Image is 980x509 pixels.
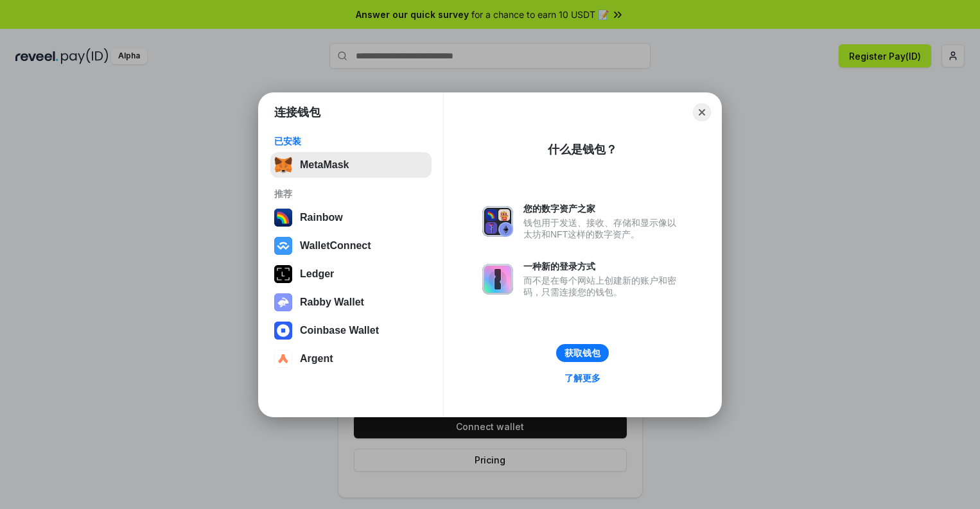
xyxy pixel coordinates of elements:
div: 一种新的登录方式 [523,261,683,272]
div: Rabby Wallet [300,297,364,308]
button: WalletConnect [270,233,432,259]
img: svg+xml,%3Csvg%20xmlns%3D%22http%3A%2F%2Fwww.w3.org%2F2000%2Fsvg%22%20width%3D%2228%22%20height%3... [274,265,292,283]
div: 而不是在每个网站上创建新的账户和密码，只需连接您的钱包。 [523,275,683,298]
div: Coinbase Wallet [300,325,379,336]
img: svg+xml,%3Csvg%20fill%3D%22none%22%20height%3D%2233%22%20viewBox%3D%220%200%2035%2033%22%20width%... [274,156,292,174]
div: 什么是钱包？ [548,142,617,157]
div: 您的数字资产之家 [523,203,683,214]
a: 了解更多 [557,370,608,386]
div: Ledger [300,268,334,280]
h1: 连接钱包 [274,105,320,120]
button: Argent [270,346,432,372]
img: svg+xml,%3Csvg%20xmlns%3D%22http%3A%2F%2Fwww.w3.org%2F2000%2Fsvg%22%20fill%3D%22none%22%20viewBox... [482,206,513,237]
div: Argent [300,353,333,365]
img: svg+xml,%3Csvg%20width%3D%2228%22%20height%3D%2228%22%20viewBox%3D%220%200%2028%2028%22%20fill%3D... [274,237,292,255]
button: MetaMask [270,152,432,178]
div: 了解更多 [564,372,600,384]
button: Ledger [270,261,432,287]
button: Close [693,103,711,121]
img: svg+xml,%3Csvg%20xmlns%3D%22http%3A%2F%2Fwww.w3.org%2F2000%2Fsvg%22%20fill%3D%22none%22%20viewBox... [274,293,292,311]
img: svg+xml,%3Csvg%20width%3D%2228%22%20height%3D%2228%22%20viewBox%3D%220%200%2028%2028%22%20fill%3D... [274,322,292,340]
div: WalletConnect [300,240,371,252]
img: svg+xml,%3Csvg%20xmlns%3D%22http%3A%2F%2Fwww.w3.org%2F2000%2Fsvg%22%20fill%3D%22none%22%20viewBox... [482,264,513,295]
button: Coinbase Wallet [270,318,432,343]
div: MetaMask [300,159,349,171]
div: 获取钱包 [564,347,600,359]
img: svg+xml,%3Csvg%20width%3D%22120%22%20height%3D%22120%22%20viewBox%3D%220%200%20120%20120%22%20fil... [274,209,292,227]
button: 获取钱包 [556,344,609,362]
button: Rainbow [270,205,432,230]
img: svg+xml,%3Csvg%20width%3D%2228%22%20height%3D%2228%22%20viewBox%3D%220%200%2028%2028%22%20fill%3D... [274,350,292,368]
div: Rainbow [300,212,343,223]
button: Rabby Wallet [270,289,432,315]
div: 钱包用于发送、接收、存储和显示像以太坊和NFT这样的数字资产。 [523,217,683,240]
div: 推荐 [274,188,428,200]
div: 已安装 [274,135,428,147]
